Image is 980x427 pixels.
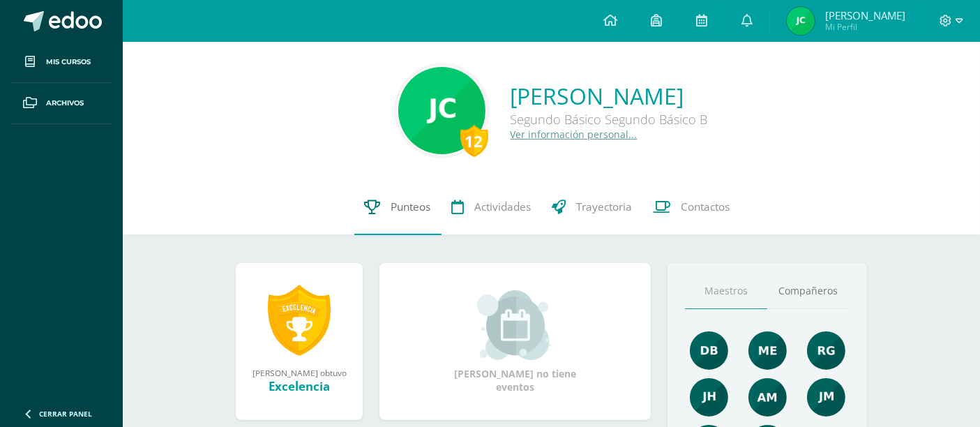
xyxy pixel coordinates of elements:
[250,367,349,378] div: [PERSON_NAME] obtuvo
[398,67,485,154] img: 7c77cc91e9d4ecab291e9fa3b98fe7ca.png
[391,200,431,214] span: Punteos
[577,200,633,214] span: Trayectoria
[250,378,349,394] div: Excelencia
[643,179,741,235] a: Contactos
[475,200,532,214] span: Actividades
[354,179,442,235] a: Punteos
[46,57,91,68] span: Mis cursos
[787,7,815,35] img: ea1128815ae1cf43e590f85f5e8a7301.png
[825,21,905,33] span: Mi Perfil
[39,409,92,419] span: Cerrar panel
[690,378,728,417] img: 3dbe72ed89aa2680497b9915784f2ba9.png
[807,331,845,370] img: c8ce501b50aba4663d5e9c1ec6345694.png
[460,125,488,157] div: 12
[11,83,112,124] a: Archivos
[477,290,553,360] img: event_small.png
[748,378,787,417] img: b7c5ef9c2366ee6e8e33a2b1ce8f818e.png
[446,290,585,394] div: [PERSON_NAME] no tiene eventos
[748,331,787,370] img: 65453557fab290cae8854fbf14c7a1d7.png
[690,331,728,370] img: 92e8b7530cfa383477e969a429d96048.png
[807,378,845,417] img: d63573055912b670afbd603c8ed2a4ef.png
[11,42,112,83] a: Mis cursos
[767,274,850,309] a: Compañeros
[442,179,542,235] a: Actividades
[511,81,708,111] a: [PERSON_NAME]
[542,179,643,235] a: Trayectoria
[825,8,905,22] span: [PERSON_NAME]
[511,128,638,141] a: Ver información personal...
[511,111,708,128] div: Segundo Básico Segundo Básico B
[46,98,84,109] span: Archivos
[685,274,767,309] a: Maestros
[681,200,730,214] span: Contactos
